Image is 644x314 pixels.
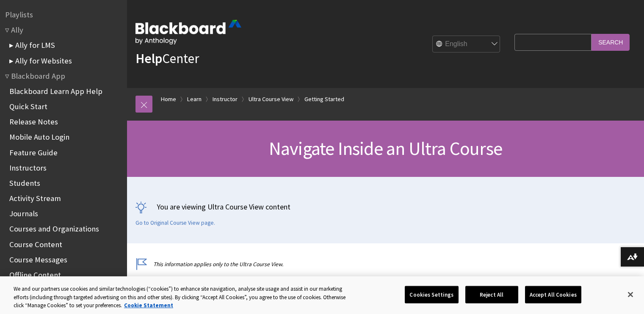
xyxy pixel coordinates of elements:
[5,9,122,20] nav: Book outline for Playlists
[9,163,47,173] a: Instructors
[135,219,215,227] a: Go to Original Course View page.
[124,302,173,309] a: More information about your privacy, opens in a new tab
[621,285,640,304] button: Close
[213,94,238,105] a: Instructor
[9,117,58,127] a: Release Notes
[5,25,122,66] nav: Book outline for Anthology Ally Help
[269,137,502,160] span: Navigate Inside an Ultra Course
[465,286,518,303] button: Reject All
[9,240,62,249] a: Course Content
[135,50,162,67] strong: Help
[9,270,61,280] a: Offline Content
[135,20,241,44] img: Blackboard by Anthology
[9,209,38,218] a: Journals
[135,50,199,67] a: HelpCenter
[161,94,176,105] a: Home
[591,34,630,50] input: Search
[9,86,102,96] a: Blackboard Learn App Help
[9,102,47,111] a: Quick Start
[9,193,61,203] a: Activity Stream
[249,94,293,105] a: Ultra Course View
[9,148,58,157] a: Feature Guide
[5,10,33,19] a: Playlists
[405,286,458,303] button: Cookies Settings
[5,25,23,35] a: Ally
[9,178,40,188] a: Students
[525,286,581,303] button: Accept All Cookies
[304,94,344,105] a: Getting Started
[5,71,65,81] a: Blackboard App
[9,255,67,264] a: Course Messages
[433,36,500,53] select: Site Language Selector
[187,94,202,105] a: Learn
[9,40,55,50] a: Ally for LMS
[9,132,69,142] a: Mobile Auto Login
[135,260,510,268] p: This information applies only to the Ultra Course View.
[135,201,636,212] p: You are viewing Ultra Course View content
[9,224,99,234] a: Courses and Organizations
[14,285,354,310] div: We and our partners use cookies and similar technologies (“cookies”) to enhance site navigation, ...
[9,56,72,66] a: Ally for Websites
